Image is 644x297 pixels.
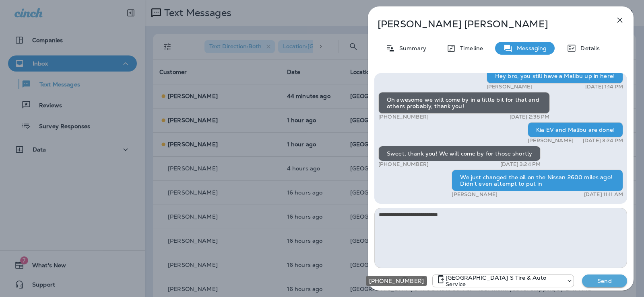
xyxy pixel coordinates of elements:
div: We just changed the oil on the Nissan 2600 miles ago! Didn't even attempt to put in [452,170,623,191]
p: [PHONE_NUMBER] [378,114,429,120]
div: [PHONE_NUMBER] [366,276,427,286]
div: Oh awesome we will come by in a little bit for that and others probably, thank you! [378,92,550,114]
div: Sweet, thank you! We will come by for those shortly [378,146,541,161]
p: [PERSON_NAME] [PERSON_NAME] [378,18,597,30]
p: [DATE] 2:38 PM [510,114,550,120]
p: [DATE] 3:24 PM [500,161,541,168]
p: [PERSON_NAME] [452,191,497,198]
p: [DATE] 3:24 PM [583,137,623,144]
button: Send [582,274,627,287]
p: [GEOGRAPHIC_DATA] S Tire & Auto Service [446,274,562,287]
p: [DATE] 1:14 PM [585,84,623,90]
p: Messaging [513,45,547,51]
p: Details [576,45,600,51]
p: [PERSON_NAME] [528,137,574,144]
p: [PERSON_NAME] [487,84,533,90]
div: Hey bro, you still have a Malibu up in here! [487,68,623,84]
button: Add in a premade template [378,273,394,289]
div: +1 (301) 975-0024 [433,274,574,287]
button: Select an emoji [397,273,413,289]
p: [DATE] 11:11 AM [584,191,623,198]
p: [PHONE_NUMBER] [378,161,429,168]
p: Send [588,277,621,285]
p: Summary [395,45,426,51]
div: Kia EV and Malibu are done! [528,122,623,137]
p: Timeline [456,45,483,51]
